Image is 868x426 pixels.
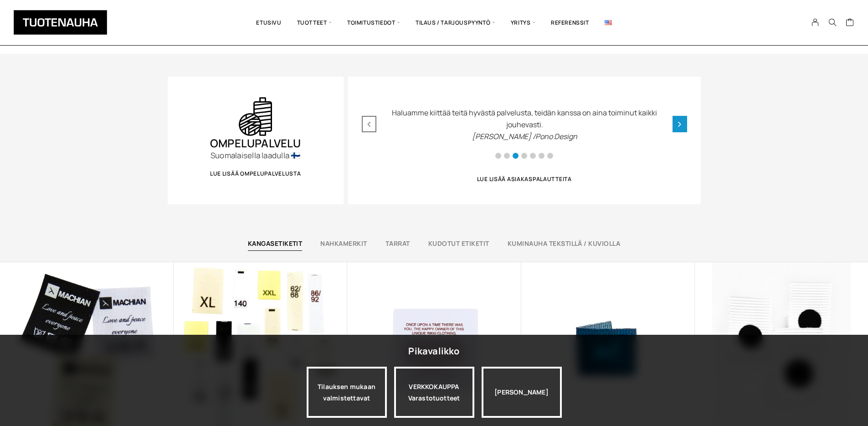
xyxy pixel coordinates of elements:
div: [PERSON_NAME] [482,367,562,418]
img: Etusivu 2 [234,95,277,138]
button: Search [824,18,841,26]
span: Go to slide 2 [504,153,510,159]
p: Suomalaisella laadulla 🇫🇮 [168,149,344,162]
span: Go to slide 4 [521,153,527,159]
span: Yritys [503,7,543,38]
span: Go to slide 3 [513,153,519,159]
div: VERKKOKAUPPA Varastotuotteet [394,367,474,418]
span: Go to slide 5 [530,153,536,159]
a: Kangasetiketit [248,239,303,248]
a: VERKKOKAUPPAVarastotuotteet [394,367,474,418]
a: Lue lisää asiakaspalautteita [454,168,595,191]
span: Go to slide 7 [547,153,553,159]
a: Etusivu [248,7,289,38]
span: Tilaus / Tarjouspyyntö [408,7,503,38]
span: Lue lisää ompelupalvelusta [210,171,301,177]
img: English [605,20,612,25]
a: Kuminauha tekstillä / kuviolla [508,239,621,248]
a: My Account [806,18,824,26]
span: Lue lisää asiakaspalautteita [477,177,572,182]
span: [PERSON_NAME] / [472,131,577,141]
span: Tuotteet [289,7,339,38]
a: Pono Design [535,131,577,141]
span: Go to slide 1 [495,153,501,159]
a: Cart [846,18,854,29]
span: Toimitustiedot [339,7,408,38]
h2: OMPELUPALVELU [168,138,344,149]
span: Go to slide 6 [539,153,544,159]
a: Tarrat [385,239,410,248]
a: Kudotut etiketit [428,239,489,248]
a: Tilauksen mukaan valmistettavat [307,367,387,418]
div: Pikavalikko [408,343,459,359]
div: 3 / 7 [385,107,664,151]
a: Lue lisää ompelupalvelusta [187,162,324,185]
span: Haluamme kiittää teitä hyvästä palvelusta, teidän kanssa on aina toiminut kaikki jouhevasti. [392,108,657,130]
img: Tuotenauha Oy [14,10,107,35]
a: Referenssit [543,7,597,38]
a: Nahkamerkit [320,239,367,248]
